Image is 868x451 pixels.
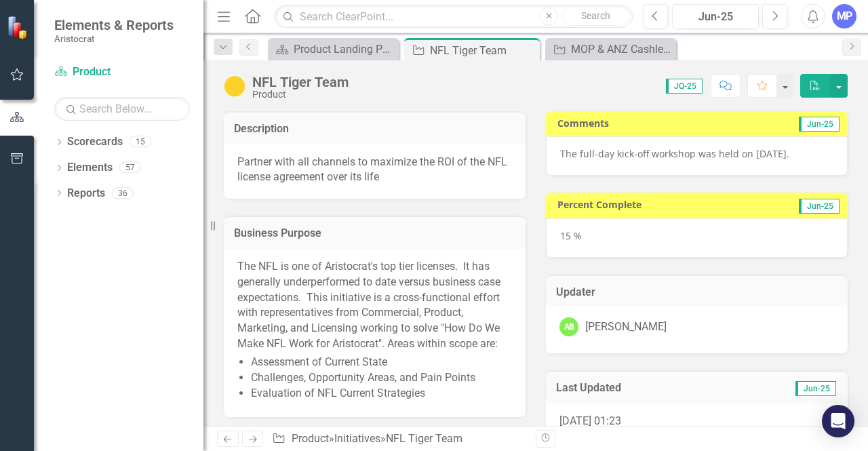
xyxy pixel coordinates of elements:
[557,199,747,210] h3: Percent Complete
[54,64,190,80] a: Product
[252,75,349,90] div: NFL Tiger Team
[54,97,190,121] input: Search Below...
[275,5,633,28] input: Search ClearPoint...
[556,382,727,394] h3: Last Updated
[252,90,349,100] div: Product
[556,286,837,298] h3: Updater
[234,123,515,135] h3: Description
[559,317,578,336] div: AB
[799,117,840,132] span: Jun-25
[67,134,123,150] a: Scorecards
[666,79,703,94] span: JQ-25
[119,162,141,174] div: 57
[561,7,629,26] button: Search
[7,15,31,39] img: ClearPoint Strategy
[581,10,610,21] span: Search
[54,17,174,33] span: Elements & Reports
[251,386,512,401] li: Evaluation of NFL Current Strategies
[237,155,512,186] p: Partner with all channels to maximize the ROI of the NFL license agreement over its life
[130,136,151,148] div: 15
[112,187,134,199] div: 36
[386,432,462,445] div: NFL Tiger Team
[560,147,833,161] p: The full-day kick-off workshop was held on [DATE].
[677,9,754,25] div: Jun-25
[585,319,667,335] div: [PERSON_NAME]
[292,432,329,445] a: Product
[571,41,673,58] div: MOP & ANZ Cashless Product Strategy Build Out
[271,41,395,58] a: Product Landing Page
[795,381,836,396] span: Jun-25
[237,259,512,352] p: The NFL is one of Aristocrat's top tier licenses. It has generally underperformed to date versus ...
[799,199,840,214] span: Jun-25
[272,431,526,447] div: » »
[251,355,512,370] li: Assessment of Current State
[54,33,174,44] small: Aristocrat
[549,41,673,58] a: MOP & ANZ Cashless Product Strategy Build Out
[294,41,395,58] div: Product Landing Page
[832,4,856,28] button: MP
[334,432,380,445] a: Initiatives
[822,405,854,437] div: Open Intercom Messenger
[67,186,105,201] a: Reports
[672,4,759,28] button: Jun-25
[67,160,113,176] a: Elements
[430,42,536,59] div: NFL Tiger Team
[224,75,245,97] img: At Risk
[546,218,848,258] div: 15 %
[557,118,713,128] h3: Comments
[546,404,848,443] div: [DATE] 01:23
[234,227,515,239] h3: Business Purpose
[251,370,512,386] li: Challenges, Opportunity Areas, and Pain Points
